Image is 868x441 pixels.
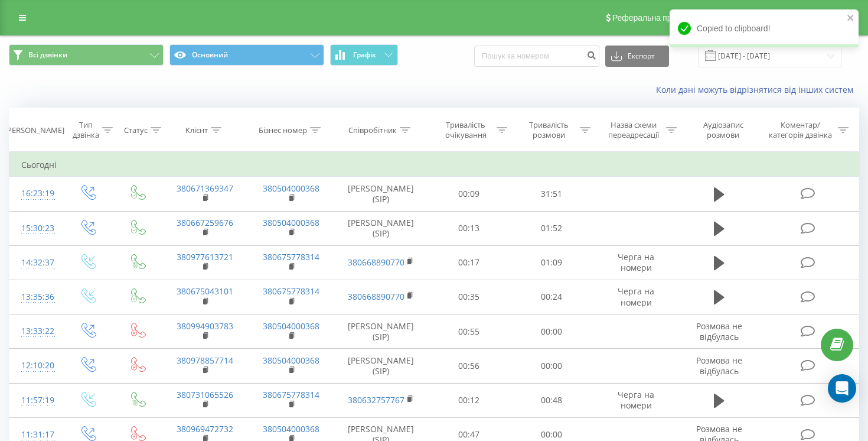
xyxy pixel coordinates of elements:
span: Реферальна програма [612,13,699,22]
td: 00:56 [427,349,510,383]
td: 01:52 [510,211,593,245]
div: 16:23:19 [21,182,50,205]
a: 380504000368 [263,217,319,228]
a: 380675778314 [263,389,319,400]
div: Тривалість очікування [438,120,494,140]
div: Коментар/категорія дзвінка [766,120,835,140]
a: 380978857714 [177,355,233,366]
a: 380671369347 [177,183,233,194]
td: [PERSON_NAME] (SIP) [334,314,427,349]
button: Всі дзвінки [9,44,164,66]
div: 15:30:23 [21,217,50,240]
td: [PERSON_NAME] (SIP) [334,177,427,211]
td: 01:09 [510,245,593,280]
a: Коли дані можуть відрізнятися вiд інших систем [656,84,859,95]
a: 380504000368 [263,355,319,366]
a: 380675043101 [177,286,233,297]
div: 11:57:19 [21,389,50,412]
div: Бізнес номер [259,125,307,135]
div: 14:32:37 [21,251,50,274]
a: 380504000368 [263,423,319,434]
td: 00:00 [510,314,593,349]
td: 00:13 [427,211,510,245]
div: Статус [124,125,148,135]
a: 380504000368 [263,183,319,194]
td: 00:24 [510,280,593,314]
a: 380994903783 [177,320,233,332]
a: 380667259676 [177,217,233,228]
button: Експорт [605,46,669,67]
a: 380632757767 [348,394,404,406]
button: Основний [169,44,324,66]
a: 380675778314 [263,286,319,297]
div: 12:10:20 [21,354,50,377]
a: 380668890770 [348,291,404,302]
td: 00:48 [510,383,593,417]
div: Співробітник [348,125,397,135]
a: 380977613721 [177,251,233,262]
a: 380504000368 [263,320,319,332]
div: Copied to clipboard! [670,9,859,47]
td: 00:12 [427,383,510,417]
div: Назва схеми переадресації [604,120,663,140]
button: Графік [330,44,398,66]
a: 380675778314 [263,251,319,262]
span: Розмова не відбулась [696,320,742,342]
td: Черга на номери [593,280,679,314]
td: Сьогодні [9,153,859,177]
span: Всі дзвінки [28,50,67,60]
div: Аудіозапис розмови [690,120,756,140]
div: Клієнт [185,125,208,135]
div: Тривалість розмови [521,120,577,140]
td: [PERSON_NAME] (SIP) [334,211,427,245]
td: 00:55 [427,314,510,349]
span: Графік [353,51,376,59]
input: Пошук за номером [474,46,599,67]
td: Черга на номери [593,383,679,417]
button: close [847,13,855,24]
div: 13:33:22 [21,320,50,343]
div: Тип дзвінка [73,120,99,140]
td: 00:09 [427,177,510,211]
a: 380969472732 [177,423,233,434]
div: Open Intercom Messenger [828,374,856,403]
div: 13:35:36 [21,286,50,309]
a: 380731065526 [177,389,233,400]
td: 00:17 [427,245,510,280]
div: [PERSON_NAME] [5,125,64,135]
a: 380668890770 [348,257,404,268]
td: [PERSON_NAME] (SIP) [334,349,427,383]
td: Черга на номери [593,245,679,280]
td: 31:51 [510,177,593,211]
span: Розмова не відбулась [696,355,742,377]
td: 00:35 [427,280,510,314]
td: 00:00 [510,349,593,383]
